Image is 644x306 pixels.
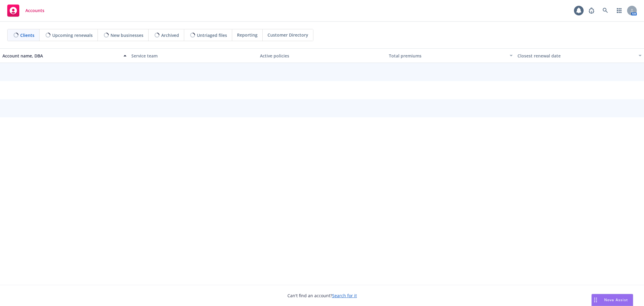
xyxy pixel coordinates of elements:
div: Service team [131,53,255,59]
span: Customer Directory [268,32,308,38]
span: New businesses [111,32,143,38]
span: Can't find an account? [287,292,357,299]
button: Closest renewal date [515,48,644,63]
span: Nova Assist [604,297,628,302]
span: Untriaged files [197,32,227,38]
button: Active policies [258,48,386,63]
button: Nova Assist [591,294,633,306]
span: Accounts [25,8,44,13]
div: Active policies [260,53,384,59]
a: Report a Bug [585,5,598,17]
a: Switch app [613,5,625,17]
span: Upcoming renewals [52,32,93,38]
div: Drag to move [592,294,599,306]
span: Clients [20,32,34,38]
button: Total premiums [386,48,515,63]
a: Search [599,5,611,17]
span: Archived [161,32,179,38]
button: Service team [129,48,258,63]
div: Total premiums [389,53,506,59]
a: Accounts [5,2,47,19]
div: Account name, DBA [2,53,120,59]
span: Reporting [237,32,258,38]
div: Closest renewal date [517,53,635,59]
a: Search for it [332,293,357,298]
